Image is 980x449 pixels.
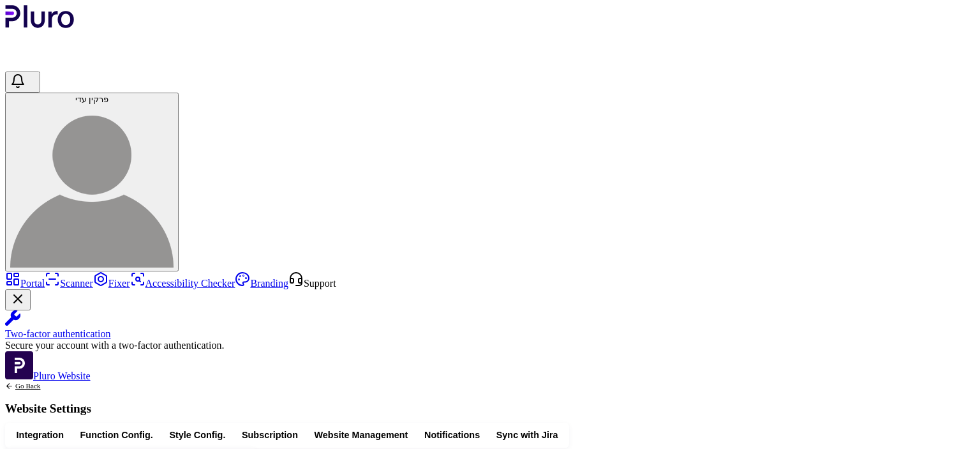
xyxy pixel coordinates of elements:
[5,402,91,415] h1: Website Settings
[5,340,975,351] div: Secure your account with a two-factor authentication.
[10,104,174,268] img: פרקין עדי
[306,426,416,445] button: Website Management
[80,429,153,441] span: Function Config.
[169,429,225,441] span: Style Config.
[496,429,558,441] span: Sync with Jira
[17,429,64,441] span: Integration
[5,19,75,30] a: Logo
[5,271,975,382] aside: Sidebar menu
[5,289,31,310] button: Close Two-factor authentication notification
[488,426,566,445] button: Sync with Jira
[5,382,91,390] a: Back to previous screen
[5,328,975,340] div: Two-factor authentication
[93,278,130,289] a: Fixer
[288,278,336,289] a: Open Support screen
[5,72,40,93] button: Open notifications, you have 390 new notifications
[5,93,179,271] button: פרקין עדיפרקין עדי
[315,429,408,441] span: Website Management
[5,278,45,289] a: Portal
[234,426,306,445] button: Subscription
[5,310,975,340] a: Two-factor authentication
[75,95,109,104] span: פרקין עדי
[72,426,161,445] button: Function Config.
[235,278,288,289] a: Branding
[8,426,72,445] button: Integration
[45,278,93,289] a: Scanner
[5,370,91,381] a: Open Pluro Website
[130,278,235,289] a: Accessibility Checker
[416,426,488,445] button: Notifications
[161,426,234,445] button: Style Config.
[424,429,480,441] span: Notifications
[242,429,298,441] span: Subscription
